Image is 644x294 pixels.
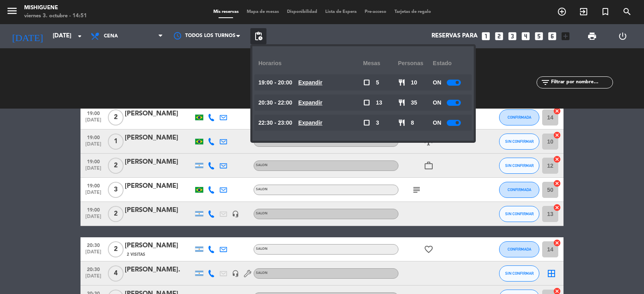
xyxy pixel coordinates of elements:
[499,134,539,150] button: SIN CONFIRMAR
[390,10,435,14] span: Tarjetas de regalo
[541,78,550,87] i: filter_list
[83,117,103,127] span: [DATE]
[125,265,193,275] div: [PERSON_NAME].
[507,31,518,41] i: looks_3
[83,142,103,151] span: [DATE]
[411,118,414,127] span: 8
[83,132,103,142] span: 19:00
[125,157,193,167] div: [PERSON_NAME]
[363,52,398,74] div: Mesas
[108,241,124,257] span: 2
[494,31,504,41] i: looks_two
[256,271,268,275] span: SALON
[601,7,610,16] i: turned_in_not
[553,239,561,247] i: cancel
[398,79,405,86] span: restaurant
[553,155,561,163] i: cancel
[508,187,531,192] span: CONFIRMADA
[127,251,145,258] span: 2 Visitas
[534,31,544,41] i: looks_5
[258,118,292,127] span: 22:30 - 23:00
[376,78,379,87] span: 5
[232,270,239,277] i: headset_mic
[232,210,239,218] i: headset_mic
[298,119,322,126] u: Expandir
[553,131,561,139] i: cancel
[505,139,534,144] span: SIN CONFIRMAR
[125,181,193,191] div: [PERSON_NAME]
[587,31,597,41] span: print
[6,27,49,45] i: [DATE]
[433,52,468,74] div: Estado
[75,31,85,41] i: arrow_drop_down
[83,273,103,283] span: [DATE]
[547,31,557,41] i: looks_6
[256,188,268,191] span: SALON
[83,214,103,223] span: [DATE]
[256,212,268,215] span: SALON
[256,247,268,251] span: SALON
[499,182,539,198] button: CONFIRMADA
[553,204,561,212] i: cancel
[363,79,370,86] span: check_box_outline_blank
[481,31,491,41] i: looks_one
[83,181,103,190] span: 19:00
[83,264,103,273] span: 20:30
[108,158,124,174] span: 2
[499,158,539,174] button: SIN CONFIRMAR
[108,134,124,150] span: 1
[363,99,370,106] span: check_box_outline_blank
[6,5,18,20] button: menu
[6,5,18,17] i: menu
[499,206,539,222] button: SIN CONFIRMAR
[108,109,124,125] span: 2
[125,133,193,143] div: [PERSON_NAME]
[607,24,638,48] div: LOG OUT
[508,247,531,251] span: CONFIRMADA
[104,33,118,39] span: Cena
[622,7,632,16] i: search
[508,115,531,119] span: CONFIRMADA
[618,31,627,41] i: power_settings_new
[258,52,363,74] div: Horarios
[209,10,243,14] span: Mis reservas
[499,241,539,257] button: CONFIRMADA
[83,108,103,117] span: 19:00
[547,269,556,278] i: border_all
[283,10,321,14] span: Disponibilidad
[258,98,292,107] span: 20:30 - 22:00
[553,179,561,187] i: cancel
[83,240,103,249] span: 20:30
[505,163,534,168] span: SIN CONFIRMAR
[398,52,433,74] div: personas
[83,166,103,175] span: [DATE]
[560,31,571,41] i: add_box
[553,107,561,115] i: cancel
[550,78,613,87] input: Filtrar por nombre...
[83,249,103,259] span: [DATE]
[520,31,531,41] i: looks_4
[363,119,370,126] span: check_box_outline_blank
[83,205,103,214] span: 19:00
[579,7,588,16] i: exit_to_app
[125,109,193,119] div: [PERSON_NAME]
[505,271,534,275] span: SIN CONFIRMAR
[321,10,361,14] span: Lista de Espera
[108,265,124,282] span: 4
[108,206,124,222] span: 2
[433,98,441,107] span: ON
[125,205,193,216] div: [PERSON_NAME]
[376,98,382,107] span: 13
[411,78,417,87] span: 10
[243,10,283,14] span: Mapa de mesas
[258,78,292,87] span: 19:00 - 20:00
[433,118,441,127] span: ON
[398,99,405,106] span: restaurant
[361,10,390,14] span: Pre-acceso
[108,182,124,198] span: 3
[505,212,534,216] span: SIN CONFIRMAR
[424,245,433,254] i: favorite_border
[125,241,193,251] div: [PERSON_NAME]
[557,7,567,16] i: add_circle_outline
[256,164,268,167] span: SALON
